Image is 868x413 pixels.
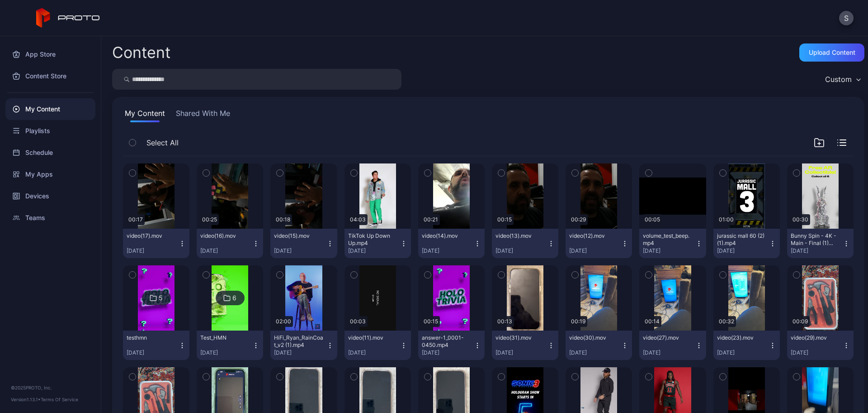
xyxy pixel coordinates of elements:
button: video(29).mov[DATE] [787,331,854,360]
div: video(15).mov [274,232,324,240]
div: video(27).mov [643,334,693,341]
div: answer-1_0001-0450.mp4 [422,334,472,349]
div: HiFi_Ryan_RainCoat_v2 (1).mp4 [274,334,324,349]
div: 5 [159,294,163,302]
div: testhmn [127,334,176,341]
div: [DATE] [274,247,326,255]
div: [DATE] [643,349,695,356]
div: TikTok Up Down Up.mp4 [348,232,398,247]
div: [DATE] [127,247,179,255]
div: volume_test_beep.mp4 [643,232,693,247]
a: Schedule [5,142,95,163]
button: TikTok Up Down Up.mp4[DATE] [344,229,411,258]
a: Content Store [5,65,95,87]
button: video(15).mov[DATE] [270,229,337,258]
div: [DATE] [127,349,179,356]
div: video(14).mov [422,232,472,240]
div: [DATE] [200,349,252,356]
div: video(31).mov [495,334,545,341]
div: video(11).mov [348,334,398,341]
div: Upload Content [809,49,855,56]
button: HiFi_Ryan_RainCoat_v2 (1).mp4[DATE] [270,331,337,360]
button: testhmn[DATE] [123,331,189,360]
div: [DATE] [717,349,769,356]
div: [DATE] [791,247,843,255]
button: video(23).mov[DATE] [713,331,780,360]
a: App Store [5,43,95,65]
div: [DATE] [569,247,621,255]
div: [DATE] [717,247,769,255]
button: Upload Content [799,43,864,62]
div: Custom [825,75,852,84]
div: [DATE] [348,247,400,255]
button: video(31).mov[DATE] [492,331,558,360]
div: video(12).mov [569,232,619,240]
a: Devices [5,185,95,207]
div: [DATE] [274,349,326,356]
button: video(14).mov[DATE] [418,229,485,258]
div: [DATE] [348,349,400,356]
button: My Content [123,108,167,122]
div: [DATE] [569,349,621,356]
a: Terms Of Service [41,397,78,402]
button: video(27).mov[DATE] [639,331,706,360]
div: video(23).mov [717,334,767,341]
div: video(30).mov [569,334,619,341]
div: [DATE] [791,349,843,356]
button: video(16).mov[DATE] [197,229,263,258]
div: video(16).mov [200,232,250,240]
button: Bunny Spin - 4K - Main - Final (1)(1).mp4[DATE] [787,229,854,258]
div: video(13).mov [495,232,545,240]
div: [DATE] [200,247,252,255]
div: jurassic mall 60 (2)(1).mp4 [717,232,767,247]
a: Playlists [5,120,95,142]
button: volume_test_beep.mp4[DATE] [639,229,706,258]
a: Teams [5,207,95,229]
div: [DATE] [643,247,695,255]
span: Version 1.13.1 • [11,397,41,402]
div: © 2025 PROTO, Inc. [11,384,90,391]
button: Shared With Me [174,108,232,122]
div: Bunny Spin - 4K - Main - Final (1)(1).mp4 [791,232,840,247]
button: jurassic mall 60 (2)(1).mp4[DATE] [713,229,780,258]
button: answer-1_0001-0450.mp4[DATE] [418,331,485,360]
button: Custom [821,69,864,90]
div: video(17).mov [127,232,176,240]
button: video(30).mov[DATE] [566,331,632,360]
div: [DATE] [495,349,547,356]
button: video(12).mov[DATE] [566,229,632,258]
a: My Content [5,98,95,120]
div: [DATE] [422,349,474,356]
div: [DATE] [422,247,474,255]
div: video(29).mov [791,334,840,341]
div: 6 [232,294,236,302]
button: video(11).mov[DATE] [344,331,411,360]
button: video(17).mov[DATE] [123,229,189,258]
button: Test_HMN[DATE] [197,331,263,360]
button: video(13).mov[DATE] [492,229,558,258]
button: S [839,11,854,25]
div: Test_HMN [200,334,250,341]
div: Content [112,45,170,60]
span: Select All [146,137,179,148]
a: My Apps [5,163,95,185]
div: [DATE] [495,247,547,255]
